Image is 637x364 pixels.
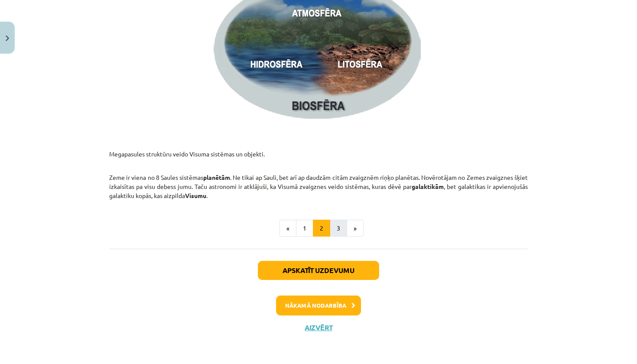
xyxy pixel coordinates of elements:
button: Nākamā nodarbība [276,296,361,315]
p: Megapasules struktūru veido Visuma sistēmas un objekti. [109,131,528,159]
button: 1 [296,220,313,237]
button: « [279,220,296,237]
button: » [347,220,364,237]
p: Zeme ir viena no 8 Saules sistēmas . Ne tikai ap Sauli, bet arī ap daudzām citām zvaigznēm riņķo ... [109,164,528,200]
button: 3 [330,220,347,237]
strong: galaktikām [412,182,444,190]
button: Apskatīt uzdevumu [258,261,379,280]
strong: Visumu [185,192,206,199]
nav: Page navigation example [109,220,528,237]
button: 2 [313,220,330,237]
strong: planētām [203,173,230,181]
img: icon-close-lesson-0947bae3869378f0d4975bcd49f059093ad1ed9edebbc8119c70593378902aed.svg [6,36,9,41]
button: Aizvērt [302,323,335,332]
